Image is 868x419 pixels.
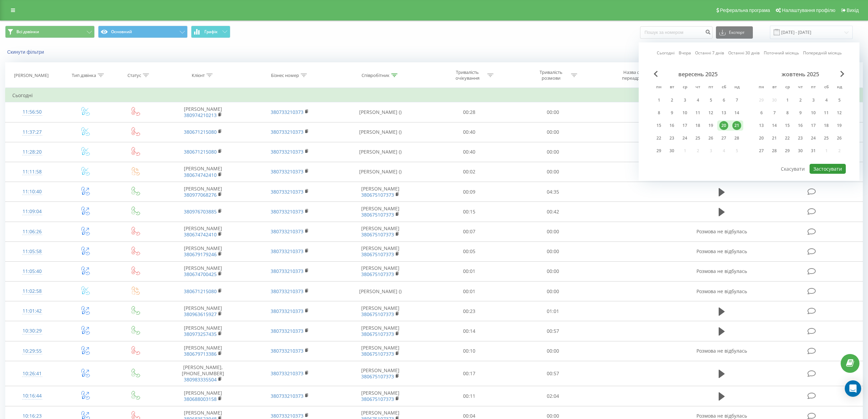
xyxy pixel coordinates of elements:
div: чт 16 жовт 2025 р. [794,120,807,131]
div: 4 [693,96,702,105]
span: Next Month [840,71,844,77]
div: 24 [809,134,818,143]
div: 27 [719,134,728,143]
div: 11:56:50 [12,105,52,119]
td: 00:57 [511,321,595,341]
td: [PERSON_NAME] () [334,142,427,162]
div: 28 [732,134,741,143]
a: 380733210373 [271,129,303,135]
td: 00:00 [511,241,595,261]
td: 02:04 [511,386,595,406]
div: чт 11 вер 2025 р. [691,108,704,118]
a: 380733210373 [271,228,303,235]
a: 380733210373 [271,288,303,294]
div: вт 28 жовт 2025 р. [768,146,781,156]
div: 31 [809,146,818,155]
a: 380675107373 [361,311,394,317]
div: 23 [667,134,676,143]
div: чт 9 жовт 2025 р. [794,108,807,118]
div: 11 [822,108,831,117]
abbr: субота [719,82,729,93]
td: 01:01 [511,301,595,321]
a: 380675107373 [361,251,394,258]
div: Статус [127,73,141,78]
a: 380688003158 [184,396,217,402]
td: [PERSON_NAME] [334,241,427,261]
div: 16 [667,121,676,130]
div: сб 20 вер 2025 р. [717,120,730,131]
div: 15 [654,121,663,130]
abbr: середа [680,82,690,93]
td: 00:42 [511,202,595,222]
td: 00:07 [427,222,511,241]
td: 00:01 [427,281,511,301]
div: вт 16 вер 2025 р. [665,120,678,131]
td: 00:40 [427,142,511,162]
div: 14 [732,108,741,117]
div: пн 6 жовт 2025 р. [755,108,768,118]
td: [PERSON_NAME] () [334,162,427,182]
div: 17 [680,121,689,130]
a: 380733210373 [271,328,303,334]
a: 380675107373 [361,271,394,277]
div: 20 [719,121,728,130]
div: 1 [783,96,792,105]
div: Open Intercom Messenger [845,380,861,397]
td: 00:14 [427,321,511,341]
div: пн 29 вер 2025 р. [652,146,665,156]
a: 380671215080 [184,148,217,155]
td: [PERSON_NAME] [334,182,427,202]
td: [PERSON_NAME] [159,261,246,281]
div: 18 [693,121,702,130]
div: 11:01:42 [12,304,52,318]
td: [PERSON_NAME] [159,321,246,341]
div: 15 [783,121,792,130]
span: Всі дзвінки [16,29,39,35]
td: [PERSON_NAME] [334,361,427,386]
div: 5 [835,96,844,105]
td: 00:28 [427,102,511,122]
a: Останні 7 днів [695,50,724,56]
div: 11:09:04 [12,205,52,218]
div: нд 14 вер 2025 р. [730,108,743,118]
span: Вихід [847,8,859,13]
a: Вчора [679,50,691,56]
a: 380675107373 [361,331,394,337]
a: 380679713386 [184,351,217,357]
td: [PERSON_NAME] [334,202,427,222]
span: Розмова не відбулась [696,248,747,254]
span: Розмова не відбулась [696,228,747,235]
div: 4 [822,96,831,105]
a: Останні 30 днів [728,50,760,56]
div: 10 [680,108,689,117]
div: 11 [693,108,702,117]
td: [PERSON_NAME] [159,341,246,361]
abbr: вівторок [769,82,779,93]
div: чт 30 жовт 2025 р. [794,146,807,156]
td: [PERSON_NAME] [159,182,246,202]
div: пт 26 вер 2025 р. [704,133,717,143]
div: Клієнт [192,73,205,78]
div: 12 [706,108,715,117]
div: сб 11 жовт 2025 р. [820,108,833,118]
div: 18 [822,121,831,130]
td: 00:09 [427,182,511,202]
abbr: неділя [732,82,742,93]
div: 19 [835,121,844,130]
div: пт 3 жовт 2025 р. [807,95,820,105]
div: 2 [796,96,805,105]
td: [PERSON_NAME], [PHONE_NUMBER] [159,361,246,386]
div: 16 [796,121,805,130]
div: 8 [654,108,663,117]
div: 17 [809,121,818,130]
div: 29 [654,146,663,155]
a: 380963615927 [184,311,217,317]
div: 7 [732,96,741,105]
td: 04:35 [511,182,595,202]
a: 380973257435 [184,331,217,337]
div: сб 18 жовт 2025 р. [820,120,833,131]
span: Розмова не відбулась [696,348,747,354]
div: нд 21 вер 2025 р. [730,120,743,131]
div: пн 20 жовт 2025 р. [755,133,768,143]
div: 23 [796,134,805,143]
